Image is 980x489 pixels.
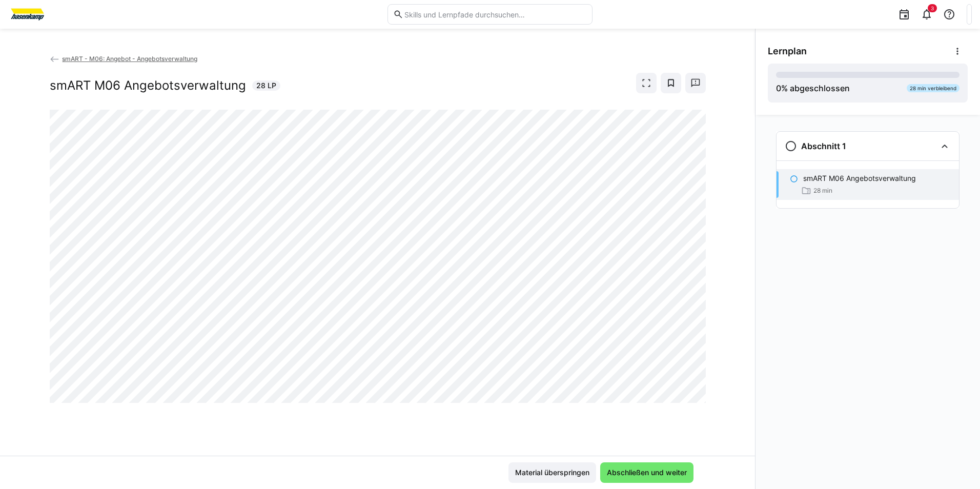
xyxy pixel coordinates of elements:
[62,55,197,63] span: smART - M06: Angebot - Angebotsverwaltung
[801,141,846,151] h3: Abschnitt 1
[813,187,832,195] span: 28 min
[600,462,693,483] button: Abschließen und weiter
[907,84,959,92] div: 28 min verbleibend
[508,462,596,483] button: Material überspringen
[776,83,781,93] span: 0
[50,78,246,93] h2: smART M06 Angebotsverwaltung
[403,10,587,19] input: Skills und Lernpfade durchsuchen…
[768,46,807,57] span: Lernplan
[605,467,688,478] span: Abschließen und weiter
[803,173,916,184] p: smART M06 Angebotsverwaltung
[514,467,591,478] span: Material überspringen
[931,5,934,11] span: 3
[256,80,276,91] span: 28 LP
[50,55,198,63] a: smART - M06: Angebot - Angebotsverwaltung
[776,82,850,94] div: % abgeschlossen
